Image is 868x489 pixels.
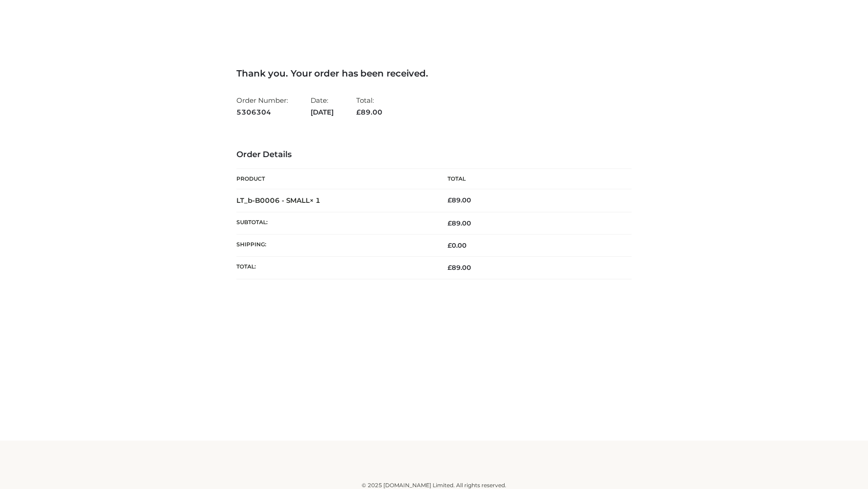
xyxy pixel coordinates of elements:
[448,241,452,249] span: £
[448,196,452,204] span: £
[236,150,632,160] h3: Order Details
[448,264,452,272] span: £
[236,169,434,189] th: Product
[448,241,467,249] bdi: 0.00
[434,169,632,189] th: Total
[236,235,434,257] th: Shipping:
[448,219,452,227] span: £
[356,108,361,116] span: £
[448,264,471,272] span: 89.00
[236,196,321,205] strong: LT_b-B0006 - SMALL
[310,196,321,205] strong: × 1
[356,92,382,120] li: Total:
[236,106,288,118] strong: 5306304
[236,92,288,120] li: Order Number:
[236,212,434,234] th: Subtotal:
[448,219,471,227] span: 89.00
[448,196,471,204] bdi: 89.00
[236,257,434,279] th: Total:
[311,106,334,118] strong: [DATE]
[311,92,334,120] li: Date:
[236,68,632,79] h3: Thank you. Your order has been received.
[356,108,382,116] span: 89.00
